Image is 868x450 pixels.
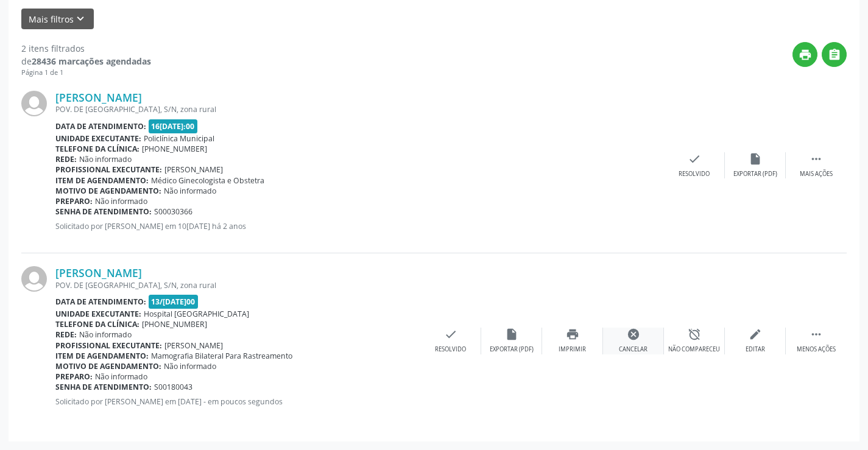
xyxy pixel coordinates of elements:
[559,345,586,354] div: Imprimir
[733,170,777,178] div: Exportar (PDF)
[749,152,762,166] i: insert_drive_file
[55,371,93,382] b: Preparo:
[55,144,139,154] b: Telefone da clínica:
[505,328,518,341] i: insert_drive_file
[142,144,207,154] span: [PHONE_NUMBER]
[144,133,214,144] span: Policlínica Municipal
[800,170,833,178] div: Mais ações
[21,9,94,30] button: Mais filtroskeyboard_arrow_down
[55,206,152,217] b: Senha de atendimento:
[799,48,812,62] i: print
[164,361,216,371] span: Não informado
[668,345,720,354] div: Não compareceu
[55,164,162,175] b: Profissional executante:
[55,186,161,196] b: Motivo de agendamento:
[822,42,847,67] button: 
[490,345,534,354] div: Exportar (PDF)
[627,328,640,341] i: cancel
[688,152,701,166] i: check
[151,175,264,186] span: Médico Ginecologista e Obstetra
[74,12,87,26] i: keyboard_arrow_down
[55,175,149,186] b: Item de agendamento:
[55,133,141,144] b: Unidade executante:
[797,345,836,354] div: Menos ações
[792,42,817,67] button: print
[164,186,216,196] span: Não informado
[55,319,139,329] b: Telefone da clínica:
[55,154,77,164] b: Rede:
[55,280,420,290] div: POV. DE [GEOGRAPHIC_DATA], S/N, zona rural
[21,68,151,78] div: Página 1 de 1
[149,119,198,133] span: 16[DATE]:00
[95,371,147,382] span: Não informado
[164,164,223,175] span: [PERSON_NAME]
[435,345,466,354] div: Resolvido
[55,196,93,206] b: Preparo:
[679,170,710,178] div: Resolvido
[21,55,151,68] div: de
[95,196,147,206] span: Não informado
[828,48,841,62] i: 
[79,154,132,164] span: Não informado
[810,328,823,341] i: 
[55,91,142,104] a: [PERSON_NAME]
[688,328,701,341] i: alarm_off
[144,309,249,319] span: Hospital [GEOGRAPHIC_DATA]
[55,382,152,392] b: Senha de atendimento:
[55,104,664,114] div: POV. DE [GEOGRAPHIC_DATA], S/N, zona rural
[154,382,192,392] span: S00180043
[566,328,579,341] i: print
[746,345,765,354] div: Editar
[55,361,161,371] b: Motivo de agendamento:
[149,295,199,309] span: 13/[DATE]00
[55,121,146,132] b: Data de atendimento:
[21,266,47,292] img: img
[32,55,151,67] strong: 28436 marcações agendadas
[142,319,207,329] span: [PHONE_NUMBER]
[810,152,823,166] i: 
[55,266,142,279] a: [PERSON_NAME]
[619,345,647,354] div: Cancelar
[55,309,141,319] b: Unidade executante:
[55,351,149,361] b: Item de agendamento:
[79,329,132,340] span: Não informado
[55,340,162,351] b: Profissional executante:
[55,297,146,307] b: Data de atendimento:
[21,91,47,116] img: img
[55,396,420,407] p: Solicitado por [PERSON_NAME] em [DATE] - em poucos segundos
[151,351,292,361] span: Mamografia Bilateral Para Rastreamento
[55,221,664,231] p: Solicitado por [PERSON_NAME] em 10[DATE] há 2 anos
[55,329,77,340] b: Rede:
[749,328,762,341] i: edit
[444,328,457,341] i: check
[164,340,223,351] span: [PERSON_NAME]
[21,42,151,55] div: 2 itens filtrados
[154,206,192,217] span: S00030366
